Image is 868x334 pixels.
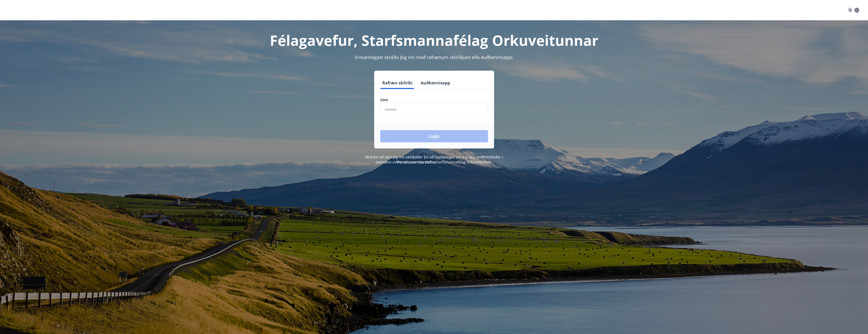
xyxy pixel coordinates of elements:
[257,31,611,50] h1: Félagavefur, Starfsmannafélag Orkuveitunnar
[380,97,488,102] label: Sími
[354,54,514,60] span: Vinsamlegast skráðu þig inn með rafrænum skilríkjum eða Auðkennisappi.
[380,77,415,89] button: Rafræn skilríki
[365,155,503,164] span: Með því að skrá þig inn samþykkir þú að upplýsingar um þig séu meðhöndlaðar í samræmi við Starfsm...
[846,6,862,15] button: ÍS
[419,77,452,89] button: Auðkennisapp
[397,160,435,164] a: Persónuverndarstefna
